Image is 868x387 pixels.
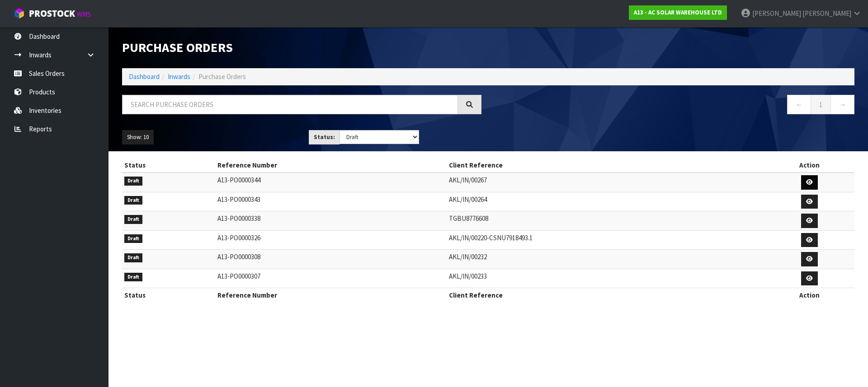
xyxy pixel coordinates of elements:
[77,10,91,19] small: WMS
[447,158,765,173] th: Client Reference
[122,41,481,55] h1: Purchase Orders
[168,72,190,81] a: Inwards
[124,177,142,186] span: Draft
[447,269,765,288] td: AKL/IN/00233
[811,95,831,114] a: 1
[29,8,75,19] span: ProStock
[122,158,215,173] th: Status
[215,288,447,303] th: Reference Number
[198,72,246,81] span: Purchase Orders
[447,288,765,303] th: Client Reference
[215,173,447,192] td: A13-PO0000344
[124,253,142,262] span: Draft
[447,173,765,192] td: AKL/IN/00267
[124,273,142,282] span: Draft
[830,95,854,114] a: →
[129,72,160,81] a: Dashboard
[122,130,154,145] button: Show: 10
[752,9,801,18] span: [PERSON_NAME]
[495,95,854,117] nav: Page navigation
[447,192,765,211] td: AKL/IN/00264
[447,230,765,250] td: AKL/IN/00220-CSNU7918493.1
[765,158,854,173] th: Action
[447,250,765,269] td: AKL/IN/00232
[122,288,215,303] th: Status
[124,215,142,224] span: Draft
[14,8,25,19] img: cube-alt.png
[314,133,335,141] strong: Status:
[215,192,447,211] td: A13-PO0000343
[124,234,142,243] span: Draft
[802,9,851,18] span: [PERSON_NAME]
[787,95,811,114] a: ←
[765,288,854,303] th: Action
[215,230,447,250] td: A13-PO0000326
[215,250,447,269] td: A13-PO0000308
[122,95,458,114] input: Search purchase orders
[215,269,447,288] td: A13-PO0000307
[124,196,142,205] span: Draft
[447,211,765,231] td: TGBU8776608
[215,158,447,173] th: Reference Number
[634,9,722,16] strong: A13 - AC SOLAR WAREHOUSE LTD
[215,211,447,231] td: A13-PO0000338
